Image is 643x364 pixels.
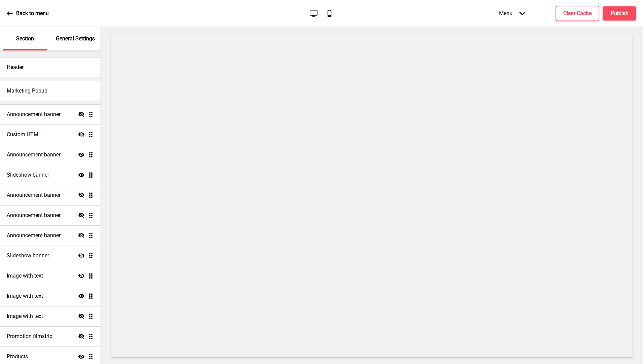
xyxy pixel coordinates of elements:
h4: Publish [611,10,629,17]
h4: Products [7,353,28,360]
h4: Slideshow banner [7,252,49,259]
h4: Promotion filmstrip [7,333,52,340]
h4: Image with text [7,272,43,280]
h4: Announcement banner [7,232,61,239]
p: General Settings [56,35,95,42]
div: Menu [492,3,532,23]
h4: Announcement banner [7,212,61,219]
h4: Announcement banner [7,191,61,199]
h4: Image with text [7,313,43,320]
h4: Slideshow banner [7,171,49,179]
h4: Marketing Popup [7,87,47,95]
button: Clear Cache [556,6,599,21]
h4: Custom HTML [7,131,41,138]
h4: Announcement banner [7,111,61,118]
a: Back to menu [7,4,49,23]
h4: Clear Cache [563,10,592,17]
p: Back to menu [16,10,49,17]
h4: Announcement banner [7,151,61,158]
h4: Header [7,64,24,71]
p: Section [16,35,34,42]
h4: Image with text [7,292,43,300]
button: Publish [603,6,636,21]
